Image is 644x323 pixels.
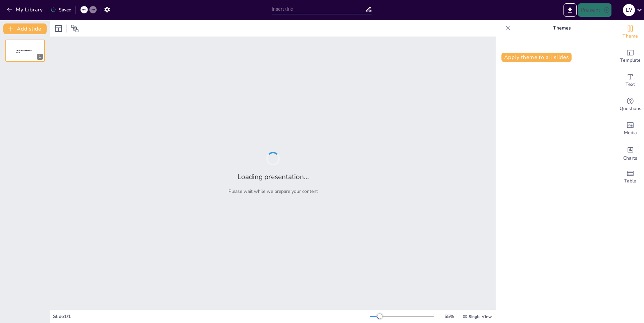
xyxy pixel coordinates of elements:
[617,68,644,93] div: Add text boxes
[624,129,637,137] span: Media
[623,4,635,16] div: L v
[617,165,644,189] div: Add a table
[624,177,636,185] span: Table
[16,50,32,53] span: Sendsteps presentation editor
[51,7,71,13] div: Saved
[623,33,638,40] span: Theme
[228,188,318,195] p: Please wait while we prepare your content
[617,44,644,68] div: Add ready made slides
[623,3,635,17] button: L v
[620,57,641,64] span: Template
[617,117,644,141] div: Add images, graphics, shapes or video
[617,93,644,117] div: Get real-time input from your audience
[620,105,641,112] span: Questions
[563,3,577,17] button: Export to PowerPoint
[237,172,309,181] h2: Loading presentation...
[469,314,492,319] span: Single View
[617,20,644,44] div: Change the overall theme
[37,54,43,60] div: 1
[53,313,370,320] div: Slide 1 / 1
[5,4,46,15] button: My Library
[501,53,572,62] button: Apply theme to all slides
[514,20,610,36] p: Themes
[53,23,64,34] div: Layout
[71,24,79,33] span: Position
[3,23,47,34] button: Add slide
[441,313,457,320] div: 55 %
[617,141,644,165] div: Add charts and graphs
[623,155,637,162] span: Charts
[626,81,635,88] span: Text
[272,4,365,14] input: Insert title
[5,40,45,62] div: 1
[578,3,611,17] button: Present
